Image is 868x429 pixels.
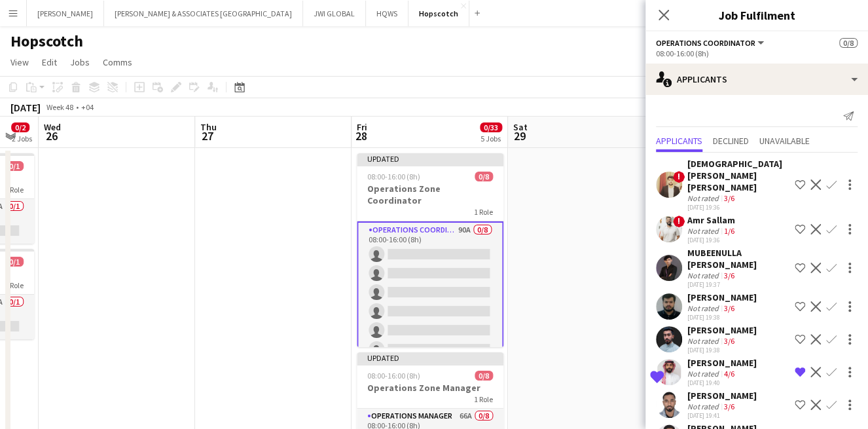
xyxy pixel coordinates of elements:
div: Amr Sallam [687,214,737,226]
div: MUBEENULLA [PERSON_NAME] [687,247,789,270]
span: ! [673,171,685,183]
a: Edit [37,54,62,71]
span: Week 48 [43,102,76,112]
span: Applicants [656,136,702,145]
app-job-card: Updated08:00-16:00 (8h)0/8Operations Zone Coordinator1 RoleOperations Coordinator90A0/808:00-16:0... [357,153,503,347]
span: Jobs [70,56,90,68]
app-skills-label: 3/6 [724,401,734,411]
div: [PERSON_NAME] [687,390,757,401]
div: [DATE] 19:40 [687,379,757,387]
span: Operations Coordinator [656,38,755,48]
span: 08:00-16:00 (8h) [367,172,420,181]
div: Not rated [687,193,721,203]
app-skills-label: 1/6 [724,226,734,236]
div: [DATE] 19:37 [687,280,789,289]
a: View [5,54,34,71]
span: 1 Role [474,207,493,217]
span: Fri [357,121,367,133]
div: Applicants [645,64,868,95]
div: [DEMOGRAPHIC_DATA][PERSON_NAME] [PERSON_NAME] [687,158,789,193]
span: 08:00-16:00 (8h) [367,371,420,381]
span: ! [673,215,685,227]
button: JWI GLOBAL [303,1,366,26]
button: Operations Coordinator [656,38,766,48]
span: 0/1 [5,257,24,267]
app-skills-label: 3/6 [724,303,734,313]
div: [DATE] 19:41 [687,411,757,420]
span: 0/1 [5,161,24,171]
div: 2 Jobs [12,134,32,143]
div: Not rated [687,303,721,313]
span: 1 Role [5,280,24,290]
h1: Hopscotch [10,31,83,51]
div: 08:00-16:00 (8h) [656,48,858,58]
button: Hopscotch [408,1,469,26]
button: [PERSON_NAME] [27,1,104,26]
button: HQWS [366,1,408,26]
a: Comms [98,54,137,71]
div: [DATE] 19:36 [687,203,789,212]
div: Not rated [687,270,721,280]
div: [DATE] 19:38 [687,313,757,322]
div: [PERSON_NAME] [687,291,757,303]
div: Not rated [687,369,721,379]
div: [PERSON_NAME] [687,357,757,369]
span: View [10,56,29,68]
span: 0/33 [480,122,502,132]
span: Sat [513,121,528,133]
div: 5 Jobs [480,134,501,143]
app-skills-label: 3/6 [724,270,734,280]
span: Thu [200,121,217,133]
h3: Operations Zone Manager [357,382,503,394]
span: Comms [103,56,132,68]
span: 26 [42,128,61,143]
div: [PERSON_NAME] [687,324,757,336]
div: Updated [357,153,503,164]
span: 0/8 [839,38,858,48]
h3: Operations Zone Coordinator [357,183,503,206]
app-skills-label: 4/6 [724,369,734,379]
div: Not rated [687,336,721,346]
div: +04 [81,102,94,112]
span: 1 Role [5,185,24,195]
div: Not rated [687,401,721,411]
div: [DATE] [10,101,41,114]
app-skills-label: 3/6 [724,193,734,203]
span: 1 Role [474,394,493,404]
span: Edit [42,56,57,68]
a: Jobs [65,54,95,71]
span: 27 [198,128,217,143]
h3: Job Fulfilment [645,7,868,24]
span: Declined [713,136,749,145]
span: Unavailable [759,136,810,145]
span: 29 [511,128,528,143]
span: 0/8 [475,172,493,181]
span: 28 [355,128,367,143]
app-skills-label: 3/6 [724,336,734,346]
app-card-role: Operations Coordinator90A0/808:00-16:00 (8h) [357,221,503,401]
div: [DATE] 19:38 [687,346,757,354]
div: [DATE] 19:36 [687,236,737,244]
button: [PERSON_NAME] & ASSOCIATES [GEOGRAPHIC_DATA] [104,1,303,26]
span: 0/2 [11,122,29,132]
div: Updated [357,352,503,363]
span: 0/8 [475,371,493,381]
span: Wed [44,121,61,133]
div: Not rated [687,226,721,236]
